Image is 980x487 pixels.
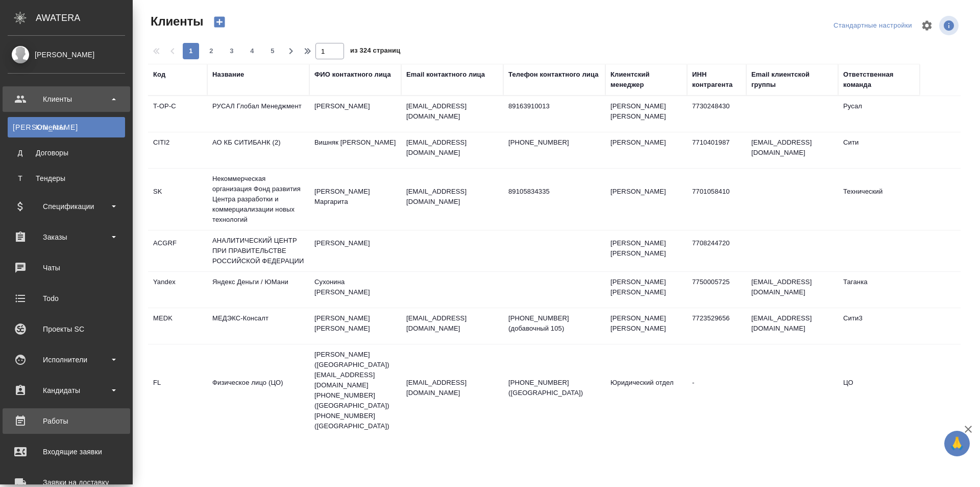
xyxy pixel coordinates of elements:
div: ИНН контрагента [692,69,741,90]
div: Код [153,69,165,80]
button: 5 [264,43,281,59]
span: Настроить таблицу [915,13,939,38]
p: 89163910013 [508,101,600,111]
td: T-OP-C [148,96,207,132]
span: Посмотреть информацию [939,16,961,35]
div: Клиенты [8,91,125,107]
td: [PERSON_NAME] [309,233,401,269]
div: Телефон контактного лица [508,69,599,80]
p: [EMAIL_ADDRESS][DOMAIN_NAME] [406,187,498,207]
a: Работы [3,408,130,434]
td: [EMAIL_ADDRESS][DOMAIN_NAME] [746,308,838,344]
td: АНАЛИТИЧЕСКИЙ ЦЕНТР ПРИ ПРАВИТЕЛЬСТВЕ РОССИЙСКОЙ ФЕДЕРАЦИИ [207,230,309,271]
div: Email контактного лица [406,69,485,80]
td: Русал [838,96,920,132]
td: Сухонина [PERSON_NAME] [309,272,401,308]
button: 2 [203,43,219,59]
td: АО КБ СИТИБАНК (2) [207,132,309,168]
td: Таганка [838,272,920,308]
div: Спецификации [8,199,125,214]
td: [PERSON_NAME] [PERSON_NAME] [605,308,687,344]
div: [PERSON_NAME] [8,49,125,60]
p: [EMAIL_ADDRESS][DOMAIN_NAME] [406,313,498,334]
div: Название [212,69,244,80]
td: FL [148,373,207,408]
td: Yandex [148,272,207,308]
span: 2 [203,46,219,56]
span: 3 [224,46,240,56]
td: [EMAIL_ADDRESS][DOMAIN_NAME] [746,132,838,168]
div: Договоры [13,148,120,158]
span: 5 [264,46,281,56]
p: [EMAIL_ADDRESS][DOMAIN_NAME] [406,137,498,158]
td: 7701058410 [687,181,746,217]
td: Сити3 [838,308,920,344]
td: Технический [838,181,920,217]
span: 🙏 [948,433,966,454]
td: CITI2 [148,132,207,168]
button: 🙏 [944,431,970,456]
span: из 324 страниц [350,44,400,59]
button: 4 [244,43,260,59]
p: [EMAIL_ADDRESS][DOMAIN_NAME] [406,378,498,398]
td: Некоммерческая организация Фонд развития Центра разработки и коммерциализации новых технологий [207,169,309,230]
div: Клиентский менеджер [610,69,682,90]
td: 7723529656 [687,308,746,344]
a: [PERSON_NAME]Клиенты [8,117,125,137]
div: Заказы [8,229,125,245]
span: Клиенты [148,13,203,30]
p: [PHONE_NUMBER] (добавочный 105) [508,313,600,334]
td: [PERSON_NAME] [309,96,401,132]
div: Кандидаты [8,383,125,398]
td: [PERSON_NAME] [605,132,687,168]
div: AWATERA [36,8,133,28]
div: split button [831,18,915,34]
p: [PHONE_NUMBER] [508,137,600,148]
td: 7750005725 [687,272,746,308]
a: ДДоговоры [8,143,125,163]
td: [PERSON_NAME] Маргарита [309,181,401,217]
button: Создать [207,13,232,31]
td: 7708244720 [687,233,746,269]
td: - [687,373,746,408]
span: 4 [244,46,260,56]
p: [PHONE_NUMBER] ([GEOGRAPHIC_DATA]) [508,378,600,398]
p: 89105834335 [508,187,600,197]
td: [PERSON_NAME] [PERSON_NAME] [605,96,687,132]
td: ACGRF [148,233,207,269]
td: 7730248430 [687,96,746,132]
a: Todo [3,286,130,311]
button: 3 [224,43,240,59]
div: Тендеры [13,173,120,183]
div: Чаты [8,260,125,275]
a: Чаты [3,255,130,281]
td: [PERSON_NAME] [PERSON_NAME] [309,308,401,344]
td: 7710401987 [687,132,746,168]
td: [PERSON_NAME] [605,181,687,217]
div: Клиенты [13,122,120,132]
a: Проекты SC [3,316,130,342]
td: Яндекс Деньги / ЮМани [207,272,309,308]
div: Ответственная команда [843,69,915,90]
div: Todo [8,291,125,306]
div: ФИО контактного лица [314,69,391,80]
div: Проекты SC [8,321,125,337]
div: Исполнители [8,352,125,367]
td: Сити [838,132,920,168]
td: Вишняк [PERSON_NAME] [309,132,401,168]
td: SK [148,181,207,217]
div: Email клиентской группы [751,69,833,90]
td: РУСАЛ Глобал Менеджмент [207,96,309,132]
p: [EMAIL_ADDRESS][DOMAIN_NAME] [406,101,498,122]
td: Юридический отдел [605,373,687,408]
div: Работы [8,413,125,429]
a: Входящие заявки [3,439,130,465]
a: ТТендеры [8,168,125,189]
td: [EMAIL_ADDRESS][DOMAIN_NAME] [746,272,838,308]
td: [PERSON_NAME] ([GEOGRAPHIC_DATA]) [EMAIL_ADDRESS][DOMAIN_NAME] [PHONE_NUMBER] ([GEOGRAPHIC_DATA])... [309,344,401,436]
div: Входящие заявки [8,444,125,459]
td: [PERSON_NAME] [PERSON_NAME] [605,233,687,269]
td: Физическое лицо (ЦО) [207,373,309,408]
td: [PERSON_NAME] [PERSON_NAME] [605,272,687,308]
td: MEDK [148,308,207,344]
